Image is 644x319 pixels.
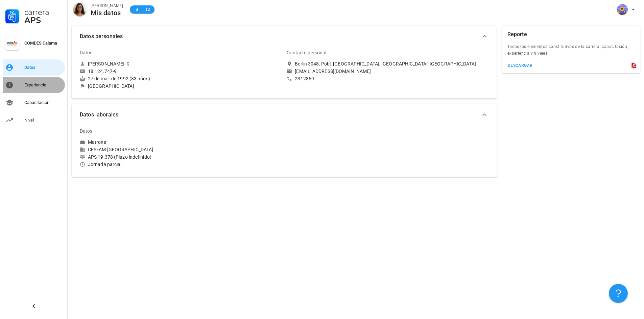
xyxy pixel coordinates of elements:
[287,61,488,67] a: Berlín 3048, Pobl. [GEOGRAPHIC_DATA], [GEOGRAPHIC_DATA], [GEOGRAPHIC_DATA]
[24,41,62,46] div: COMDES Calama
[72,26,497,47] button: Datos personales
[287,68,488,74] a: [EMAIL_ADDRESS][DOMAIN_NAME]
[91,9,123,17] div: Mis datos
[24,100,62,105] div: Capacitación
[91,2,123,9] div: [PERSON_NAME]
[505,61,535,70] button: descargar
[88,61,124,67] div: [PERSON_NAME]
[507,63,533,68] div: descargar
[295,61,476,67] div: Berlín 3048, Pobl. [GEOGRAPHIC_DATA], [GEOGRAPHIC_DATA], [GEOGRAPHIC_DATA]
[295,68,371,74] div: [EMAIL_ADDRESS][DOMAIN_NAME]
[24,82,62,88] div: Experiencia
[80,32,480,41] span: Datos personales
[24,65,62,70] div: Datos
[507,26,527,43] div: Reporte
[72,104,497,126] button: Datos laborales
[134,6,139,13] span: B
[617,4,628,15] div: avatar
[88,139,106,145] div: Matrona
[73,3,87,16] div: avatar
[3,77,65,93] a: Experiencia
[80,123,93,139] div: Datos
[88,83,134,89] div: [GEOGRAPHIC_DATA]
[88,68,117,74] div: 18.124.747-9
[3,59,65,76] a: Datos
[3,95,65,111] a: Capacitación
[80,76,281,82] div: 27 de mar. de 1992 (33 años)
[502,43,640,61] div: Todos los elementos constitutivos de la carrera; capacitación, experiencia y niveles.
[80,110,480,119] span: Datos laborales
[295,76,314,82] div: 2312869
[3,112,65,128] a: Nivel
[287,45,326,61] div: Contacto personal
[287,76,488,82] a: 2312869
[80,154,281,160] div: APS 19.378 (Plazo indefinido)
[24,117,62,123] div: Nivel
[80,161,281,167] div: Jornada parcial
[145,6,150,13] span: 12
[80,147,281,153] div: CESFAM [GEOGRAPHIC_DATA]
[24,8,62,16] div: Carrera
[80,45,93,61] div: Datos
[24,16,62,24] div: APS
